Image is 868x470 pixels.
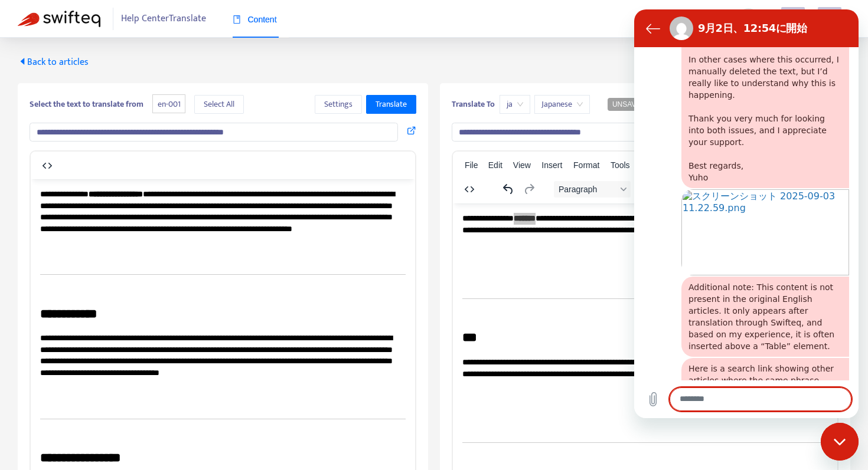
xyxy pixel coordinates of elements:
[611,160,630,170] span: Tools
[152,94,185,114] span: en-001
[194,95,244,114] button: Select All
[488,160,502,170] span: Edit
[573,160,599,170] span: Format
[204,98,234,111] span: Select All
[541,96,583,113] span: Japanese
[519,181,539,198] button: Redo
[498,181,518,198] button: Undo
[507,96,523,113] span: ja
[452,97,495,111] b: Translate To
[315,95,362,114] button: Settings
[465,160,478,170] span: File
[30,97,143,111] b: Select the text to translate from
[324,98,353,111] span: Settings
[612,100,646,109] span: UNSAVED
[554,181,631,198] button: Block Paragraph
[513,160,531,170] span: View
[634,9,859,418] iframe: メッセージングウィンドウ
[541,160,562,170] span: Insert
[18,54,89,70] span: Back to articles
[821,423,859,461] iframe: メッセージングウィンドウの起動ボタン、進行中の会話
[233,15,241,24] span: book
[18,57,27,66] span: caret-left
[121,8,206,30] span: Help Center Translate
[376,98,407,111] span: Translate
[18,11,100,27] img: Swifteq
[559,185,616,194] span: Paragraph
[233,15,277,24] span: Content
[366,95,416,114] button: Translate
